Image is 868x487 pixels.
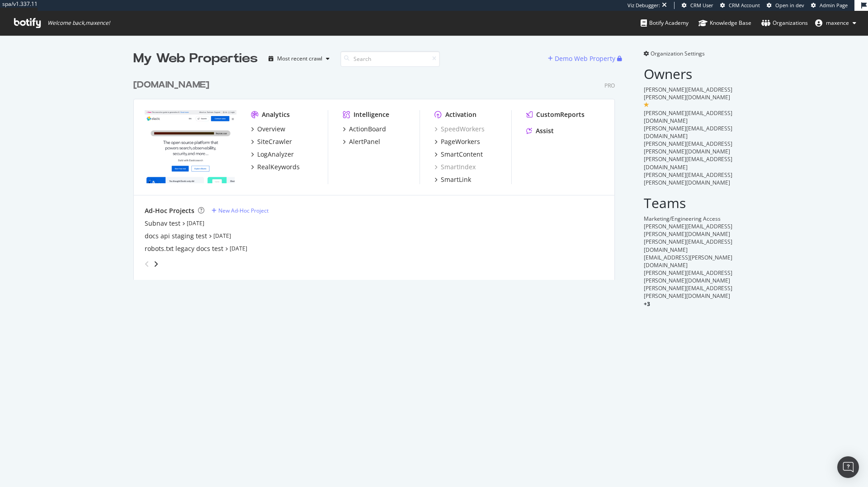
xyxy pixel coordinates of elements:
[644,300,650,308] span: + 3
[133,50,258,68] div: My Web Properties
[441,175,471,184] div: SmartLink
[641,11,689,35] a: Botify Academy
[644,140,732,155] span: [PERSON_NAME][EMAIL_ADDRESS][PERSON_NAME][DOMAIN_NAME]
[441,137,480,146] div: PageWorkers
[808,16,863,30] button: maxence
[145,110,236,183] img: elastic.co
[644,223,732,238] span: [PERSON_NAME][EMAIL_ADDRESS][PERSON_NAME][DOMAIN_NAME]
[761,19,808,28] div: Organizations
[651,50,705,57] span: Organization Settings
[133,79,213,92] a: [DOMAIN_NAME]
[641,19,689,28] div: Botify Academy
[230,245,247,252] a: [DATE]
[212,207,269,214] a: New Ad-Hoc Project
[257,150,294,159] div: LogAnalyzer
[644,86,732,101] span: [PERSON_NAME][EMAIL_ADDRESS][PERSON_NAME][DOMAIN_NAME]
[133,68,622,280] div: grid
[251,125,285,134] a: Overview
[811,2,848,9] a: Admin Page
[682,2,713,9] a: CRM User
[434,150,483,159] a: SmartContent
[604,82,615,89] div: Pro
[644,269,732,284] span: [PERSON_NAME][EMAIL_ADDRESS][PERSON_NAME][DOMAIN_NAME]
[644,254,732,269] span: [EMAIL_ADDRESS][PERSON_NAME][DOMAIN_NAME]
[644,66,735,81] h2: Owners
[133,79,209,92] div: [DOMAIN_NAME]
[644,171,732,186] span: [PERSON_NAME][EMAIL_ADDRESS][PERSON_NAME][DOMAIN_NAME]
[251,137,292,146] a: SiteCrawler
[644,155,732,171] span: [PERSON_NAME][EMAIL_ADDRESS][DOMAIN_NAME]
[720,2,760,9] a: CRM Account
[548,51,617,66] button: Demo Web Property
[349,125,386,134] div: ActionBoard
[141,257,153,271] div: angle-left
[251,150,294,159] a: LogAnalyzer
[153,260,159,269] div: angle-right
[644,125,732,140] span: [PERSON_NAME][EMAIL_ADDRESS][DOMAIN_NAME]
[526,126,554,135] a: Assist
[761,11,808,35] a: Organizations
[434,175,471,184] a: SmartLink
[644,215,735,223] div: Marketing/Engineering Access
[277,56,322,61] div: Most recent crawl
[251,162,300,172] a: RealKeywords
[340,51,440,67] input: Search
[837,456,859,478] div: Open Intercom Messenger
[257,162,300,172] div: RealKeywords
[526,110,585,119] a: CustomReports
[349,137,380,146] div: AlertPanel
[536,126,554,135] div: Assist
[644,238,732,253] span: [PERSON_NAME][EMAIL_ADDRESS][DOMAIN_NAME]
[644,195,735,210] h2: Teams
[257,125,285,134] div: Overview
[729,2,760,9] span: CRM Account
[262,110,290,119] div: Analytics
[343,125,386,134] a: ActionBoard
[441,150,483,159] div: SmartContent
[354,110,389,119] div: Intelligence
[218,207,269,214] div: New Ad-Hoc Project
[548,55,617,62] a: Demo Web Property
[820,2,848,9] span: Admin Page
[536,110,585,119] div: CustomReports
[47,19,110,27] span: Welcome back, maxence !
[145,219,180,228] a: Subnav test
[434,137,480,146] a: PageWorkers
[775,2,804,9] span: Open in dev
[555,54,615,63] div: Demo Web Property
[265,51,333,66] button: Most recent crawl
[644,109,732,125] span: [PERSON_NAME][EMAIL_ADDRESS][DOMAIN_NAME]
[690,2,713,9] span: CRM User
[145,232,207,241] a: docs api staging test
[767,2,804,9] a: Open in dev
[644,284,732,300] span: [PERSON_NAME][EMAIL_ADDRESS][PERSON_NAME][DOMAIN_NAME]
[627,2,660,9] div: Viz Debugger:
[213,232,231,240] a: [DATE]
[343,137,380,146] a: AlertPanel
[145,244,223,253] a: robots.txt legacy docs test
[434,125,485,134] a: SpeedWorkers
[698,19,751,28] div: Knowledge Base
[257,137,292,146] div: SiteCrawler
[434,162,476,172] a: SmartIndex
[145,206,194,215] div: Ad-Hoc Projects
[187,219,204,227] a: [DATE]
[698,11,751,35] a: Knowledge Base
[445,110,476,119] div: Activation
[826,19,849,27] span: maxence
